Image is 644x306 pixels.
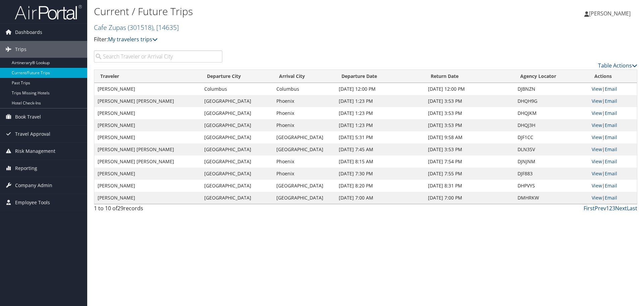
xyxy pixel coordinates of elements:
[605,98,617,104] a: Email
[201,70,273,83] th: Departure City: activate to sort column ascending
[592,194,602,201] a: View
[589,10,631,17] span: [PERSON_NAME]
[514,180,588,192] td: DHPVYS
[273,95,336,107] td: Phoenix
[153,23,179,32] span: , [ 14635 ]
[335,131,425,143] td: [DATE] 5:31 PM
[94,83,201,95] td: [PERSON_NAME]
[94,180,201,192] td: [PERSON_NAME]
[94,119,201,131] td: [PERSON_NAME]
[94,35,456,44] p: Filter:
[588,143,637,156] td: |
[588,83,637,95] td: |
[335,156,425,168] td: [DATE] 8:15 AM
[627,205,637,212] a: Last
[612,205,615,212] a: 3
[592,158,602,165] a: View
[94,204,222,216] div: 1 to 10 of records
[425,192,514,204] td: [DATE] 7:00 PM
[592,110,602,116] a: View
[588,119,637,131] td: |
[201,119,273,131] td: [GEOGRAPHIC_DATA]
[335,143,425,156] td: [DATE] 7:45 AM
[425,83,514,95] td: [DATE] 12:00 PM
[335,95,425,107] td: [DATE] 1:23 PM
[605,110,617,116] a: Email
[598,62,637,69] a: Table Actions
[201,95,273,107] td: [GEOGRAPHIC_DATA]
[117,205,123,212] span: 29
[273,168,336,180] td: Phoenix
[592,182,602,189] a: View
[425,156,514,168] td: [DATE] 7:54 PM
[592,86,602,92] a: View
[15,41,26,58] span: Trips
[514,168,588,180] td: DJF883
[201,143,273,156] td: [GEOGRAPHIC_DATA]
[514,131,588,143] td: DJF1CC
[273,119,336,131] td: Phoenix
[514,95,588,107] td: DHQH9G
[201,107,273,119] td: [GEOGRAPHIC_DATA]
[15,126,50,142] span: Travel Approval
[588,168,637,180] td: |
[94,50,222,62] input: Search Traveler or Arrival City
[605,182,617,189] a: Email
[108,36,158,43] a: My travelers trips
[588,156,637,168] td: |
[425,70,514,83] th: Return Date: activate to sort column ascending
[606,205,609,212] a: 1
[94,70,201,83] th: Traveler: activate to sort column ascending
[605,146,617,152] a: Email
[201,131,273,143] td: [GEOGRAPHIC_DATA]
[425,107,514,119] td: [DATE] 3:53 PM
[605,134,617,140] a: Email
[615,205,627,212] a: Next
[94,192,201,204] td: [PERSON_NAME]
[514,107,588,119] td: DHQJKM
[595,205,606,212] a: Prev
[335,180,425,192] td: [DATE] 8:20 PM
[94,168,201,180] td: [PERSON_NAME]
[15,108,41,125] span: Book Travel
[605,170,617,177] a: Email
[514,143,588,156] td: DLN3SV
[273,107,336,119] td: Phoenix
[335,168,425,180] td: [DATE] 7:30 PM
[609,205,612,212] a: 2
[592,98,602,104] a: View
[514,83,588,95] td: DJBNZN
[273,70,336,83] th: Arrival City: activate to sort column ascending
[425,95,514,107] td: [DATE] 3:53 PM
[94,95,201,107] td: [PERSON_NAME] [PERSON_NAME]
[335,70,425,83] th: Departure Date: activate to sort column descending
[15,143,55,160] span: Risk Management
[273,192,336,204] td: [GEOGRAPHIC_DATA]
[273,143,336,156] td: [GEOGRAPHIC_DATA]
[335,192,425,204] td: [DATE] 7:00 AM
[592,134,602,140] a: View
[15,194,50,211] span: Employee Tools
[514,156,588,168] td: DJNJNM
[15,4,82,20] img: airportal-logo.png
[201,192,273,204] td: [GEOGRAPHIC_DATA]
[94,23,179,32] a: Cafe Zupas
[588,95,637,107] td: |
[514,119,588,131] td: DHQJ3H
[592,170,602,177] a: View
[94,131,201,143] td: [PERSON_NAME]
[588,192,637,204] td: |
[335,107,425,119] td: [DATE] 1:23 PM
[605,194,617,201] a: Email
[514,70,588,83] th: Agency Locator: activate to sort column ascending
[425,131,514,143] td: [DATE] 9:58 AM
[15,160,37,177] span: Reporting
[15,177,52,194] span: Company Admin
[592,146,602,152] a: View
[425,119,514,131] td: [DATE] 3:53 PM
[94,156,201,168] td: [PERSON_NAME] [PERSON_NAME]
[605,158,617,165] a: Email
[94,4,456,18] h1: Current / Future Trips
[128,23,153,32] span: ( 301518 )
[201,156,273,168] td: [GEOGRAPHIC_DATA]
